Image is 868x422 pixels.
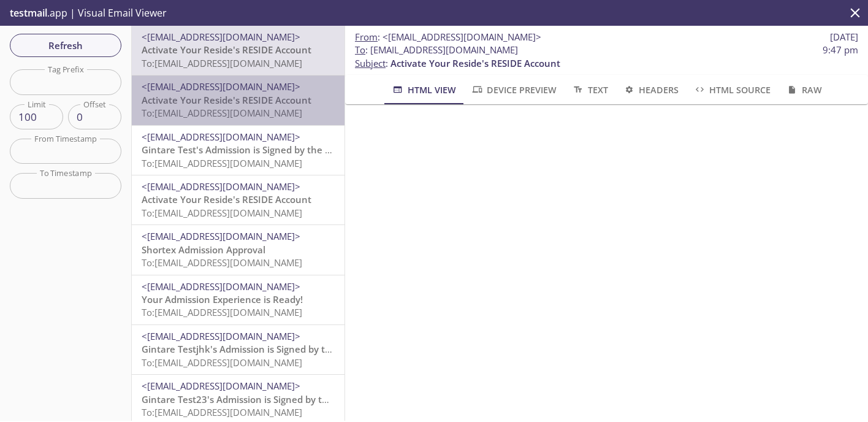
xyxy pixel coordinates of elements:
span: <[EMAIL_ADDRESS][DOMAIN_NAME]> [142,230,300,242]
span: To: [EMAIL_ADDRESS][DOMAIN_NAME] [142,157,302,169]
div: <[EMAIL_ADDRESS][DOMAIN_NAME]>Activate Your Reside's RESIDE AccountTo:[EMAIL_ADDRESS][DOMAIN_NAME] [132,26,345,75]
span: <[EMAIL_ADDRESS][DOMAIN_NAME]> [142,380,300,392]
span: <[EMAIL_ADDRESS][DOMAIN_NAME]> [142,180,300,193]
span: <[EMAIL_ADDRESS][DOMAIN_NAME]> [142,280,300,293]
span: From [355,31,378,43]
span: Refresh [20,37,112,53]
span: Headers [623,82,679,98]
span: 9:47 pm [823,44,858,56]
span: <[EMAIL_ADDRESS][DOMAIN_NAME]> [142,131,300,143]
span: Activate Your Reside's RESIDE Account [142,94,311,106]
span: To: [EMAIL_ADDRESS][DOMAIN_NAME] [142,256,302,269]
div: <[EMAIL_ADDRESS][DOMAIN_NAME]>Shortex Admission ApprovalTo:[EMAIL_ADDRESS][DOMAIN_NAME] [132,225,345,274]
span: Shortex Admission Approval [142,244,265,256]
span: To: [EMAIL_ADDRESS][DOMAIN_NAME] [142,107,302,119]
div: <[EMAIL_ADDRESS][DOMAIN_NAME]>Activate Your Reside's RESIDE AccountTo:[EMAIL_ADDRESS][DOMAIN_NAME] [132,175,345,224]
span: HTML View [391,82,455,98]
div: <[EMAIL_ADDRESS][DOMAIN_NAME]>Gintare Testjhk's Admission is Signed by the ResidentTo:[EMAIL_ADDR... [132,325,345,374]
span: To: [EMAIL_ADDRESS][DOMAIN_NAME] [142,406,302,418]
span: : [EMAIL_ADDRESS][DOMAIN_NAME] [355,44,518,56]
p: : [355,44,858,70]
div: <[EMAIL_ADDRESS][DOMAIN_NAME]>Your Admission Experience is Ready!To:[EMAIL_ADDRESS][DOMAIN_NAME] [132,275,345,324]
span: Text [571,82,607,98]
span: <[EMAIL_ADDRESS][DOMAIN_NAME]> [142,330,300,342]
span: HTML Source [693,82,771,98]
span: <[EMAIL_ADDRESS][DOMAIN_NAME]> [142,80,300,93]
span: <[EMAIL_ADDRESS][DOMAIN_NAME]> [142,31,300,43]
span: Subject [355,57,386,69]
span: To [355,44,365,56]
span: <[EMAIL_ADDRESS][DOMAIN_NAME]> [383,31,541,43]
button: Refresh [10,34,121,57]
span: To: [EMAIL_ADDRESS][DOMAIN_NAME] [142,207,302,219]
span: : [355,31,541,44]
span: Activate Your Reside's RESIDE Account [142,193,311,205]
span: testmail [10,6,47,20]
span: [DATE] [830,31,858,44]
span: To: [EMAIL_ADDRESS][DOMAIN_NAME] [142,306,302,318]
span: Activate Your Reside's RESIDE Account [390,57,560,69]
span: Gintare Test23's Admission is Signed by the Resident [142,393,375,405]
span: To: [EMAIL_ADDRESS][DOMAIN_NAME] [142,356,302,369]
span: Your Admission Experience is Ready! [142,293,303,305]
span: Device Preview [471,82,557,98]
span: Activate Your Reside's RESIDE Account [142,44,311,56]
span: Raw [785,82,821,98]
span: Gintare Test's Admission is Signed by the Resident [142,144,364,156]
div: <[EMAIL_ADDRESS][DOMAIN_NAME]>Activate Your Reside's RESIDE AccountTo:[EMAIL_ADDRESS][DOMAIN_NAME] [132,75,345,125]
span: To: [EMAIL_ADDRESS][DOMAIN_NAME] [142,57,302,69]
span: Gintare Testjhk's Admission is Signed by the Resident [142,343,378,355]
div: <[EMAIL_ADDRESS][DOMAIN_NAME]>Gintare Test's Admission is Signed by the ResidentTo:[EMAIL_ADDRESS... [132,126,345,175]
